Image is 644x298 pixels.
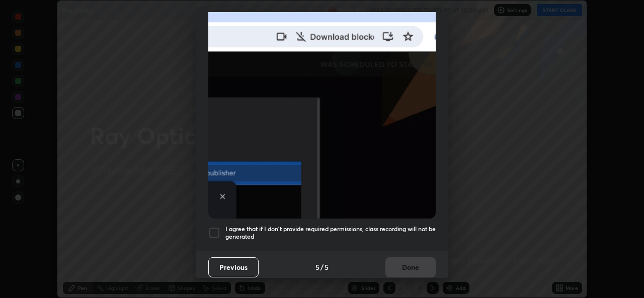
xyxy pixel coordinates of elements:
h4: 5 [325,262,329,272]
h5: I agree that if I don't provide required permissions, class recording will not be generated [225,225,436,241]
h4: / [320,262,324,272]
button: Previous [208,257,259,277]
h4: 5 [315,262,319,272]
